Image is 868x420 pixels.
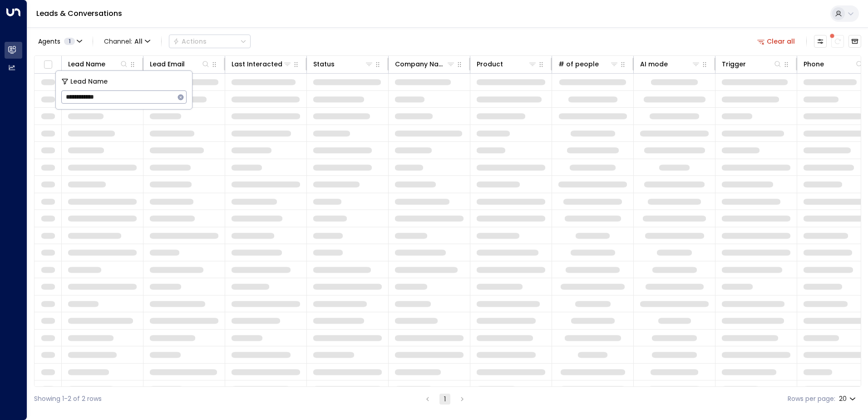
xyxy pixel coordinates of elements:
[640,59,700,70] div: AI mode
[68,59,105,70] div: Lead Name
[68,59,128,70] div: Lead Name
[169,35,251,48] button: Actions
[804,59,824,70] div: Phone
[64,38,75,45] span: 1
[70,76,108,87] span: Lead Name
[134,38,143,45] span: All
[313,59,374,70] div: Status
[558,59,599,70] div: # of people
[169,35,251,48] div: Button group with a nested menu
[36,8,122,19] a: Leads & Conversations
[100,35,154,48] span: Channel:
[34,394,102,404] div: Showing 1-2 of 2 rows
[422,393,468,405] nav: pagination navigation
[232,59,292,70] div: Last Interacted
[34,35,85,48] button: Agents1
[173,37,207,45] div: Actions
[722,59,746,70] div: Trigger
[722,59,782,70] div: Trigger
[232,59,282,70] div: Last Interacted
[839,392,858,405] div: 20
[150,59,185,70] div: Lead Email
[804,59,864,70] div: Phone
[477,59,537,70] div: Product
[313,59,335,70] div: Status
[831,35,844,48] span: There are new threads available. Refresh the grid to view the latest updates.
[754,35,799,48] button: Clear all
[640,59,668,70] div: AI mode
[395,59,446,70] div: Company Name
[788,394,835,404] label: Rows per page:
[439,394,450,405] button: page 1
[395,59,455,70] div: Company Name
[477,59,503,70] div: Product
[558,59,619,70] div: # of people
[814,35,827,48] button: Customize
[38,38,60,45] span: Agents
[100,35,154,48] button: Channel:All
[150,59,210,70] div: Lead Email
[848,35,861,48] button: Archived Leads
